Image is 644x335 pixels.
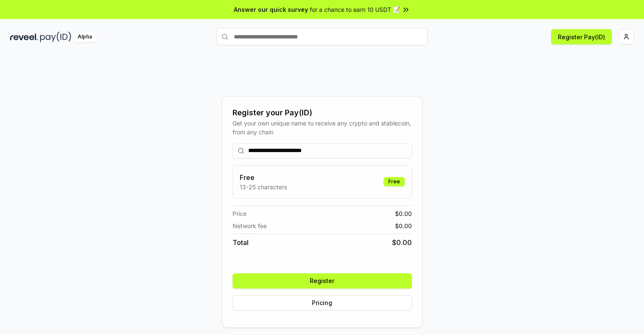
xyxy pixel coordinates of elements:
[73,32,97,42] div: Alpha
[233,119,412,136] div: Get your own unique name to receive any crypto and stablecoin, from any chain
[40,32,71,42] img: pay_id
[395,221,412,230] span: $ 0.00
[392,237,412,248] span: $ 0.00
[240,182,287,191] p: 13-25 characters
[233,295,412,310] button: Pricing
[384,177,405,186] div: Free
[551,29,612,44] button: Register Pay(ID)
[233,273,412,289] button: Register
[233,221,267,230] span: Network fee
[395,209,412,218] span: $ 0.00
[234,5,308,14] span: Answer our quick survey
[240,172,287,182] h3: Free
[233,107,412,119] div: Register your Pay(ID)
[233,237,249,248] span: Total
[310,5,400,14] span: for a chance to earn 10 USDT 📝
[10,32,38,42] img: reveel_dark
[233,209,246,218] span: Price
